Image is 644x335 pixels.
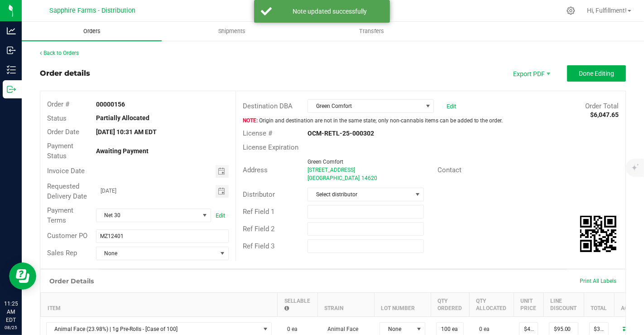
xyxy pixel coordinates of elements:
[447,103,457,110] a: Edit
[216,165,229,178] span: Toggle calendar
[47,232,87,240] span: Customer PO
[323,326,358,332] span: Animal Face
[580,278,616,284] span: Print All Labels
[162,22,302,41] a: Shipments
[96,114,149,121] strong: Partially Allocated
[96,209,199,222] span: Net 30
[308,188,412,201] span: Select distributor
[96,128,157,136] strong: [DATE] 10:31 AM EDT
[243,225,274,233] span: Ref Field 2
[361,175,377,181] span: 14620
[7,65,16,74] inline-svg: Inventory
[565,6,577,15] div: Manage settings
[308,100,422,112] span: Green Comfort
[47,128,79,136] span: Order Date
[47,142,73,160] span: Payment Status
[308,175,360,181] span: [GEOGRAPHIC_DATA]
[71,27,113,35] span: Orders
[543,292,584,316] th: Line Discount
[567,65,626,82] button: Done Editing
[431,292,469,316] th: Qty Ordered
[243,208,274,216] span: Ref Field 1
[243,242,274,250] span: Ref Field 3
[47,249,77,257] span: Sales Rep
[585,102,619,110] span: Order Total
[308,167,355,173] span: [STREET_ADDRESS]
[580,216,616,252] qrcode: 00000156
[590,111,619,118] strong: $6,047.65
[96,101,125,108] strong: 00000156
[243,129,272,137] span: License #
[475,326,490,332] span: 0 ea
[47,100,69,108] span: Order #
[243,166,268,174] span: Address
[308,159,343,165] span: Green Comfort
[40,68,90,79] div: Order details
[49,277,94,285] h1: Order Details
[96,247,217,260] span: None
[47,182,87,201] span: Requested Delivery Date
[47,206,73,225] span: Payment Terms
[49,7,135,15] span: Sapphire Farms - Distribution
[216,185,229,198] span: Toggle calendar
[374,292,431,316] th: Lot Number
[277,292,317,316] th: Sellable
[587,7,627,14] span: Hi, Fulfillment!
[302,22,442,41] a: Transfers
[4,324,18,331] p: 08/25
[9,262,36,290] iframe: Resource center
[514,292,543,316] th: Unit Price
[243,143,298,151] span: License Expiration
[469,292,514,316] th: Qty Allocated
[243,102,293,110] span: Destination DBA
[584,292,614,316] th: Total
[216,212,225,219] a: Edit
[22,22,162,41] a: Orders
[579,70,614,77] span: Done Editing
[47,114,67,122] span: Status
[308,130,374,137] strong: OCM-RETL-25-000302
[277,7,383,16] div: Note updated successfully
[317,292,374,316] th: Strain
[283,326,298,332] span: 0 ea
[4,300,18,324] p: 11:25 AM EDT
[243,117,503,124] span: Origin and destination are not in the same state; only non-cannabis items can be added to the order.
[7,26,16,35] inline-svg: Analytics
[347,27,396,35] span: Transfers
[96,147,149,155] strong: Awaiting Payment
[7,85,16,94] inline-svg: Outbound
[47,167,85,175] span: Invoice Date
[40,50,79,56] a: Back to Orders
[243,190,275,199] span: Distributor
[206,27,258,35] span: Shipments
[580,216,616,252] img: Scan me!
[41,292,278,316] th: Item
[7,46,16,55] inline-svg: Inbound
[437,166,461,174] span: Contact
[504,65,558,82] li: Export PDF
